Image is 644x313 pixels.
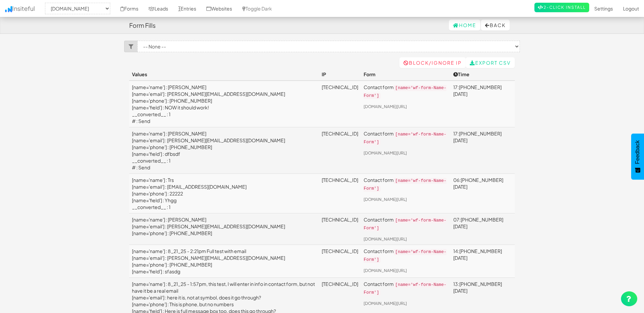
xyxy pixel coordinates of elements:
code: [name='wf-form-Name-Form'] [364,282,446,296]
p: Contact form [364,84,448,99]
a: [TECHNICAL_ID] [322,281,358,287]
code: [name='wf-form-Name-Form'] [364,85,446,99]
button: Feedback - Show survey [631,133,644,180]
p: Contact form [364,216,448,232]
a: 2-Click Install [534,3,589,12]
code: [name='wf-form-Name-Form'] [364,178,446,192]
th: Form [361,68,451,81]
p: Contact form [364,130,448,146]
td: 14:[PHONE_NUMBER][DATE] [451,245,515,277]
code: [name='wf-form-Name-Form'] [364,131,446,145]
img: icon.png [5,6,12,12]
a: Export CSV [466,57,515,68]
a: [DOMAIN_NAME][URL] [364,236,407,242]
td: 17:[PHONE_NUMBER][DATE] [451,81,515,127]
td: [name='name'] : [PERSON_NAME] [name='email'] : [PERSON_NAME][EMAIL_ADDRESS][DOMAIN_NAME] [name='p... [129,81,319,127]
button: Back [481,20,510,30]
th: Values [129,68,319,81]
td: [name='name'] : [PERSON_NAME] [name='email'] : [PERSON_NAME][EMAIL_ADDRESS][DOMAIN_NAME] [name='p... [129,127,319,174]
th: IP [319,68,361,81]
a: [DOMAIN_NAME][URL] [364,268,407,273]
p: Contact form [364,248,448,263]
a: [TECHNICAL_ID] [322,84,358,90]
td: [name='name'] : [PERSON_NAME] [name='email'] : [PERSON_NAME][EMAIL_ADDRESS][DOMAIN_NAME] [name='p... [129,213,319,245]
a: [TECHNICAL_ID] [322,130,358,137]
a: [TECHNICAL_ID] [322,216,358,223]
a: Block/Ignore IP [399,57,466,68]
span: Feedback [635,140,641,164]
a: [DOMAIN_NAME][URL] [364,150,407,155]
td: [name='name'] : Trs [name='email'] : [EMAIL_ADDRESS][DOMAIN_NAME] [name='phone'] : 22222 [name='f... [129,174,319,213]
p: Contact form [364,280,448,296]
code: [name='wf-form-Name-Form'] [364,249,446,263]
td: 07:[PHONE_NUMBER][DATE] [451,213,515,245]
a: [TECHNICAL_ID] [322,248,358,254]
a: [DOMAIN_NAME][URL] [364,104,407,109]
a: [DOMAIN_NAME][URL] [364,197,407,202]
code: [name='wf-form-Name-Form'] [364,217,446,231]
p: Contact form [364,176,448,192]
td: 17:[PHONE_NUMBER][DATE] [451,127,515,174]
th: Time [451,68,515,81]
td: [name='name'] : 8_21_25 - 2:21pm Full test with email [name='email'] : [PERSON_NAME][EMAIL_ADDRES... [129,245,319,277]
td: 06:[PHONE_NUMBER][DATE] [451,174,515,213]
h4: Form Fills [129,22,156,29]
a: [TECHNICAL_ID] [322,177,358,183]
a: [DOMAIN_NAME][URL] [364,301,407,306]
a: Home [449,20,480,30]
